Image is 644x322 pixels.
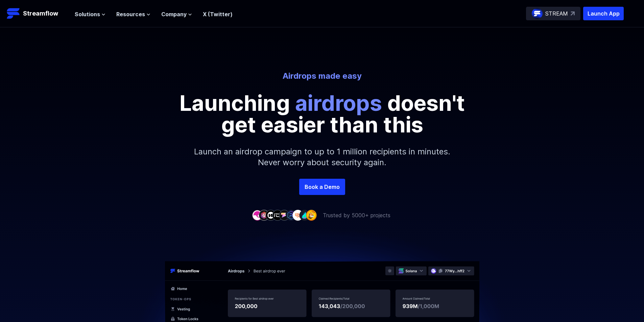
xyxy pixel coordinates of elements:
[259,210,269,220] img: company-2
[323,211,390,219] p: Trusted by 5000+ projects
[75,10,100,18] span: Solutions
[23,9,58,18] p: Streamflow
[526,7,580,20] a: STREAM
[272,210,283,220] img: company-4
[170,92,474,135] p: Launching doesn't get easier than this
[583,7,624,20] button: Launch App
[532,8,543,19] img: streamflow-logo-circle.png
[545,9,568,18] p: STREAM
[279,210,290,220] img: company-5
[7,7,20,20] img: Streamflow Logo
[306,210,317,220] img: company-9
[161,10,192,18] button: Company
[7,7,68,20] a: Streamflow
[161,10,187,18] span: Company
[252,210,263,220] img: company-1
[299,179,345,195] a: Book a Demo
[177,135,468,179] p: Launch an airdrop campaign to up to 1 million recipients in minutes. Never worry about security a...
[292,210,303,220] img: company-7
[295,90,382,116] span: airdrops
[135,71,509,81] p: Airdrops made easy
[75,10,105,18] button: Solutions
[265,210,276,220] img: company-3
[116,10,150,18] button: Resources
[116,10,145,18] span: Resources
[299,210,310,220] img: company-8
[286,210,296,220] img: company-6
[571,11,575,16] img: top-right-arrow.svg
[203,11,233,18] a: X (Twitter)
